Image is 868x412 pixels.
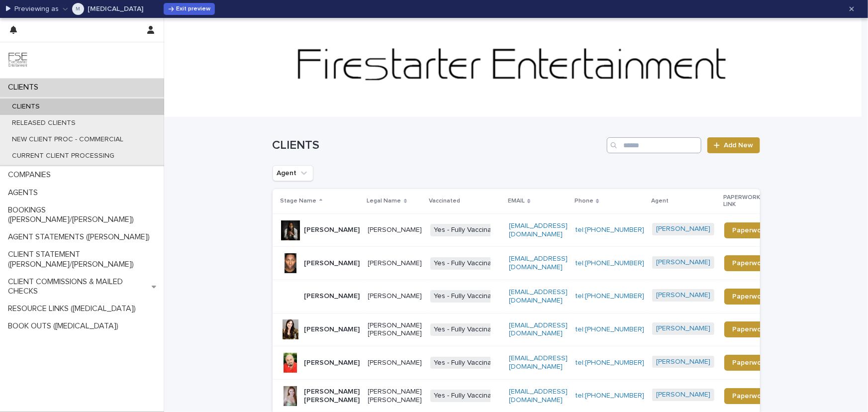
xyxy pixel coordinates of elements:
p: RELEASED CLIENTS [4,119,84,127]
p: Vaccinated [429,196,461,206]
a: Paperwork [724,355,775,371]
p: CLIENT STATEMENT ([PERSON_NAME]/[PERSON_NAME]) [4,250,164,269]
p: NEW CLIENT PROC - COMMERCIAL [4,135,131,144]
p: CLIENT COMMISSIONS & MAILED CHECKS [4,277,152,296]
span: Yes - Fully Vaccinated [430,323,506,336]
a: Paperwork [724,255,775,271]
p: [PERSON_NAME] [PERSON_NAME] [304,388,360,405]
p: BOOK OUTS ([MEDICAL_DATA]) [4,321,126,331]
img: 9JgRvJ3ETPGCJDhvPVA5 [8,50,28,70]
a: [PERSON_NAME] [656,291,710,300]
a: tel:[PHONE_NUMBER] [576,359,644,366]
p: [PERSON_NAME] [368,292,422,301]
span: Paperwork [732,260,768,267]
a: [PERSON_NAME] [656,391,710,399]
tr: [PERSON_NAME][PERSON_NAME]Yes - Fully Vaccinated[EMAIL_ADDRESS][DOMAIN_NAME]tel:[PHONE_NUMBER][PE... [273,213,792,247]
a: Paperwork [724,321,775,337]
button: Melena[MEDICAL_DATA] [63,1,144,17]
span: Paperwork [732,393,768,400]
button: Exit preview [164,3,215,15]
p: Phone [575,196,593,206]
p: [PERSON_NAME] [368,359,422,367]
a: tel:[PHONE_NUMBER] [576,293,644,300]
a: tel:[PHONE_NUMBER] [576,226,644,233]
a: [PERSON_NAME] [656,225,710,233]
span: Yes - Fully Vaccinated [430,290,506,303]
span: Yes - Fully Vaccinated [430,390,506,402]
p: Previewing as [14,5,59,13]
span: Add New [724,142,754,149]
a: [PERSON_NAME] [656,258,710,267]
p: AGENT STATEMENTS ([PERSON_NAME]) [4,232,158,242]
span: Yes - Fully Vaccinated [430,224,506,236]
a: [EMAIL_ADDRESS][DOMAIN_NAME] [509,222,568,238]
a: [EMAIL_ADDRESS][DOMAIN_NAME] [509,355,568,370]
a: Paperwork [724,289,775,305]
p: [PERSON_NAME] [304,226,360,234]
p: CURRENT CLIENT PROCESSING [4,152,122,160]
p: PAPERWORK LINK [723,192,770,210]
p: Agent [651,196,669,206]
p: [PERSON_NAME] [304,292,360,301]
h1: CLIENTS [273,138,603,153]
span: Yes - Fully Vaccinated [430,357,506,369]
p: [PERSON_NAME] [368,259,422,268]
p: [PERSON_NAME] [304,359,360,367]
a: [EMAIL_ADDRESS][DOMAIN_NAME] [509,289,568,304]
p: AGENTS [4,188,46,198]
a: tel:[PHONE_NUMBER] [576,392,644,399]
input: Search [607,137,701,153]
a: [PERSON_NAME] [656,358,710,366]
p: RESOURCE LINKS ([MEDICAL_DATA]) [4,304,144,313]
span: Paperwork [732,293,768,300]
iframe: Open customer support [836,379,863,406]
p: BOOKINGS ([PERSON_NAME]/[PERSON_NAME]) [4,206,164,224]
tr: [PERSON_NAME][PERSON_NAME]Yes - Fully Vaccinated[EMAIL_ADDRESS][DOMAIN_NAME]tel:[PHONE_NUMBER][PE... [273,346,792,380]
tr: [PERSON_NAME][PERSON_NAME]Yes - Fully Vaccinated[EMAIL_ADDRESS][DOMAIN_NAME]tel:[PHONE_NUMBER][PE... [273,247,792,280]
button: Agent [273,165,313,181]
p: [PERSON_NAME] [304,325,360,334]
p: Legal Name [367,196,401,206]
a: [EMAIL_ADDRESS][DOMAIN_NAME] [509,255,568,271]
p: CLIENTS [4,103,48,111]
a: tel:[PHONE_NUMBER] [576,326,644,333]
a: tel:[PHONE_NUMBER] [576,260,644,267]
p: CLIENTS [4,83,46,92]
p: [MEDICAL_DATA] [88,5,144,12]
a: Paperwork [724,222,775,238]
a: Add New [707,137,760,153]
p: EMAIL [508,196,525,206]
span: Paperwork [732,227,768,234]
span: Paperwork [732,326,768,333]
a: [EMAIL_ADDRESS][DOMAIN_NAME] [509,388,568,404]
p: COMPANIES [4,170,59,180]
span: Exit preview [177,6,211,12]
p: Stage Name [281,196,317,206]
div: Melena [76,3,80,15]
p: [PERSON_NAME] [PERSON_NAME] [368,321,422,338]
span: Paperwork [732,359,768,366]
tr: [PERSON_NAME][PERSON_NAME]Yes - Fully Vaccinated[EMAIL_ADDRESS][DOMAIN_NAME]tel:[PHONE_NUMBER][PE... [273,280,792,313]
p: [PERSON_NAME] [PERSON_NAME] [368,388,422,405]
span: Yes - Fully Vaccinated [430,257,506,270]
p: [PERSON_NAME] [304,259,360,268]
a: [PERSON_NAME] [656,324,710,333]
tr: [PERSON_NAME][PERSON_NAME] [PERSON_NAME]Yes - Fully Vaccinated[EMAIL_ADDRESS][DOMAIN_NAME]tel:[PH... [273,313,792,346]
a: [EMAIL_ADDRESS][DOMAIN_NAME] [509,322,568,337]
p: [PERSON_NAME] [368,226,422,234]
a: Paperwork [724,388,775,404]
